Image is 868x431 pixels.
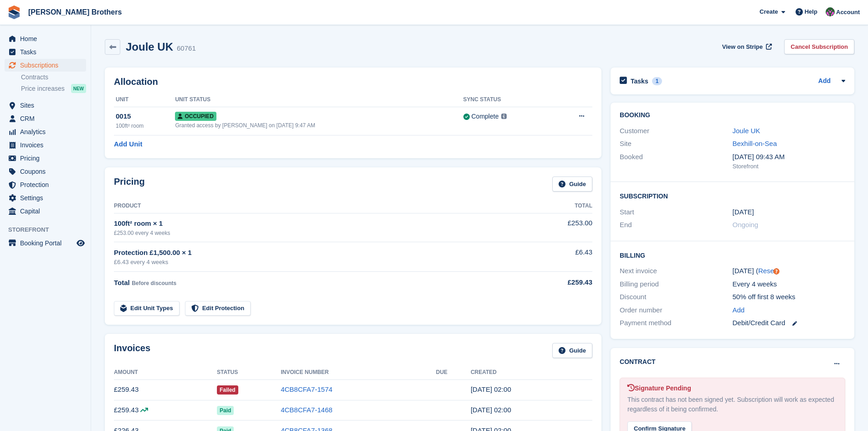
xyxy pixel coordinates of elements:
h2: Billing [620,250,845,260]
span: Tasks [20,46,75,58]
span: Paid [217,406,234,415]
a: menu [5,205,86,218]
th: Invoice Number [281,365,436,380]
a: menu [5,165,86,178]
div: 0015 [116,111,175,122]
div: Storefront [733,162,845,171]
div: £259.43 [519,277,592,288]
a: menu [5,99,86,112]
a: Guide [552,177,592,192]
a: menu [5,178,86,191]
img: Nick Wright [826,7,835,16]
h2: Subscription [620,191,845,200]
span: Account [836,8,860,17]
time: 2024-12-02 01:00:00 UTC [733,207,754,218]
a: Cancel Subscription [784,39,854,54]
a: Add Unit [114,139,142,150]
div: Granted access by [PERSON_NAME] on [DATE] 9:47 AM [175,121,463,130]
h2: Booking [620,112,845,119]
a: menu [5,112,86,125]
div: Order number [620,305,732,316]
div: Payment method [620,318,732,328]
div: Complete [472,112,499,121]
img: stora-icon-8386f47178a22dfd0bd8f6a31ec36ba5ce8667c1dd55bd0f319d3a0aa187defe.svg [7,5,21,19]
a: menu [5,46,86,58]
a: Confirm Signature [627,419,692,427]
h2: Contract [620,357,656,367]
a: 4CB8CFA7-1468 [281,406,332,414]
h2: Pricing [114,177,145,192]
th: Unit Status [175,93,463,107]
td: £253.00 [519,213,592,242]
a: Guide [552,343,592,358]
span: Price increases [21,84,65,93]
span: Total [114,279,130,286]
span: Before discounts [132,280,176,286]
div: Site [620,139,732,149]
div: End [620,220,732,230]
span: Coupons [20,165,75,178]
span: Create [760,7,778,16]
span: Sites [20,99,75,112]
time: 2025-08-11 01:00:47 UTC [471,406,511,414]
a: [PERSON_NAME] Brothers [25,5,125,20]
a: Add [818,76,831,87]
td: £259.43 [114,400,217,421]
div: Tooltip anchor [772,267,781,275]
span: Analytics [20,125,75,138]
div: This contract has not been signed yet. Subscription will work as expected regardless of it being ... [627,395,837,414]
th: Status [217,365,281,380]
div: Next invoice [620,266,732,276]
a: Price increases NEW [21,83,86,93]
span: Protection [20,178,75,191]
a: Preview store [75,238,86,249]
div: NEW [71,84,86,93]
span: Settings [20,192,75,204]
div: Debit/Credit Card [733,318,845,328]
span: Failed [217,385,238,395]
a: menu [5,237,86,249]
a: 4CB8CFA7-1574 [281,385,332,393]
div: 100ft² room × 1 [114,218,519,229]
td: £6.43 [519,242,592,272]
h2: Allocation [114,77,592,87]
span: Capital [20,205,75,218]
a: Bexhill-on-Sea [733,140,777,147]
span: Occupied [175,112,216,121]
a: menu [5,125,86,138]
div: Customer [620,126,732,136]
span: Invoices [20,139,75,151]
div: Signature Pending [627,384,837,393]
time: 2025-09-08 01:00:51 UTC [471,385,511,393]
span: View on Stripe [722,42,763,52]
img: icon-info-grey-7440780725fd019a000dd9b08b2336e03edf1995a4989e88bcd33f0948082b44.svg [501,114,507,119]
div: £6.43 every 4 weeks [114,258,519,267]
th: Sync Status [463,93,553,107]
div: Billing period [620,279,732,290]
div: 60761 [177,43,196,54]
div: 50% off first 8 weeks [733,292,845,302]
span: Booking Portal [20,237,75,249]
div: 1 [652,77,663,85]
div: £253.00 every 4 weeks [114,229,519,237]
span: Subscriptions [20,59,75,72]
th: Created [471,365,592,380]
a: Edit Unit Types [114,301,180,316]
div: Every 4 weeks [733,279,845,290]
div: Booked [620,152,732,171]
span: CRM [20,112,75,125]
div: Discount [620,292,732,302]
a: Add [733,305,745,316]
span: Help [805,7,817,16]
a: Joule UK [733,127,760,135]
a: menu [5,32,86,45]
th: Due [436,365,471,380]
a: Edit Protection [185,301,251,316]
a: View on Stripe [719,39,774,54]
h2: Joule UK [126,41,173,53]
span: Storefront [8,225,91,234]
span: Pricing [20,152,75,165]
span: Home [20,32,75,45]
div: Protection £1,500.00 × 1 [114,248,519,258]
a: Contracts [21,73,86,82]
